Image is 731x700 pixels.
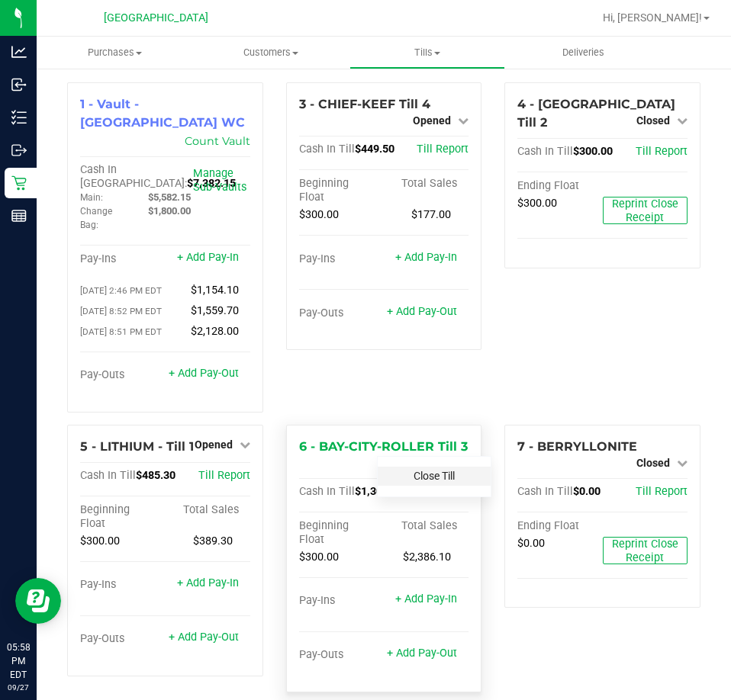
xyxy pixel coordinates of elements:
[573,485,601,498] span: $0.00
[517,519,602,533] div: Ending Float
[417,485,469,498] a: Till Report
[15,578,61,624] iframe: Resource center
[603,11,702,24] span: Hi, [PERSON_NAME]!
[11,44,27,59] inline-svg: Analytics
[299,485,355,498] span: Cash In Till
[80,469,136,482] span: Cash In Till
[413,114,451,127] span: Opened
[299,97,430,111] span: 3 - CHIEF-KEEF Till 4
[542,46,625,59] span: Deliveries
[80,252,165,266] div: Pay-Ins
[185,134,250,148] a: Count Vault
[299,208,339,221] span: $300.00
[198,469,250,482] a: Till Report
[187,177,236,190] span: $7,382.15
[194,46,349,59] span: Customers
[11,175,27,191] inline-svg: Retail
[80,326,162,337] span: [DATE] 8:51 PM EDT
[80,163,187,190] span: Cash In [GEOGRAPHIC_DATA]:
[136,469,176,482] span: $485.30
[299,519,384,547] div: Beginning Float
[417,143,469,156] a: Till Report
[80,632,165,646] div: Pay-Outs
[80,97,245,130] span: 1 - Vault - [GEOGRAPHIC_DATA] WC
[80,306,162,316] span: [DATE] 8:52 PM EDT
[193,167,246,194] a: Manage Sub-Vaults
[299,439,468,454] span: 6 - BAY-CITY-ROLLER Till 3
[299,648,384,662] div: Pay-Outs
[387,305,457,318] a: + Add Pay-Out
[349,37,506,69] a: Tills
[636,114,670,127] span: Closed
[395,251,457,264] a: + Add Pay-In
[11,110,27,125] inline-svg: Inventory
[299,252,384,266] div: Pay-Ins
[80,439,194,454] span: 5 - LITHIUM - Till 1
[299,551,339,564] span: $300.00
[165,503,250,517] div: Total Sales
[80,285,162,296] span: [DATE] 2:46 PM EDT
[177,576,239,589] a: + Add Pay-In
[177,251,239,264] a: + Add Pay-In
[37,37,193,69] a: Purchases
[299,594,384,608] div: Pay-Ins
[195,438,233,451] span: Opened
[299,177,384,204] div: Beginning Float
[517,439,637,454] span: 7 - BERRYLLONITE
[573,145,613,158] span: $300.00
[191,304,239,317] span: $1,559.70
[403,551,451,564] span: $2,386.10
[612,538,678,564] span: Reprint Close Receipt
[80,192,103,203] span: Main:
[148,191,191,203] span: $5,582.15
[11,77,27,92] inline-svg: Inbound
[7,682,30,693] p: 09/27
[80,368,165,382] div: Pay-Outs
[603,197,688,224] button: Reprint Close Receipt
[148,205,191,217] span: $1,800.00
[517,537,545,550] span: $0.00
[191,325,239,338] span: $2,128.00
[80,503,165,531] div: Beginning Float
[299,143,355,156] span: Cash In Till
[299,307,384,320] div: Pay-Outs
[505,37,662,69] a: Deliveries
[7,641,30,682] p: 05:58 PM EDT
[355,143,394,156] span: $449.50
[384,519,469,533] div: Total Sales
[517,485,573,498] span: Cash In Till
[517,145,573,158] span: Cash In Till
[80,206,112,230] span: Change Bag:
[80,578,165,592] div: Pay-Ins
[387,647,457,660] a: + Add Pay-Out
[11,143,27,158] inline-svg: Outbound
[517,179,602,193] div: Ending Float
[636,145,688,158] a: Till Report
[80,535,120,547] span: $300.00
[612,197,678,224] span: Reprint Close Receipt
[169,631,239,644] a: + Add Pay-Out
[104,11,208,24] span: [GEOGRAPHIC_DATA]
[193,37,349,69] a: Customers
[169,367,239,380] a: + Add Pay-Out
[636,457,670,469] span: Closed
[636,485,688,498] a: Till Report
[11,208,27,223] inline-svg: Reports
[355,485,404,498] span: $1,300.30
[350,46,505,59] span: Tills
[517,97,675,130] span: 4 - [GEOGRAPHIC_DATA] Till 2
[414,470,455,482] a: Close Till
[37,46,193,59] span: Purchases
[603,537,688,564] button: Reprint Close Receipt
[395,592,457,605] a: + Add Pay-In
[411,208,451,221] span: $177.00
[193,535,233,547] span: $389.30
[191,284,239,297] span: $1,154.10
[517,197,557,210] span: $300.00
[384,177,469,191] div: Total Sales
